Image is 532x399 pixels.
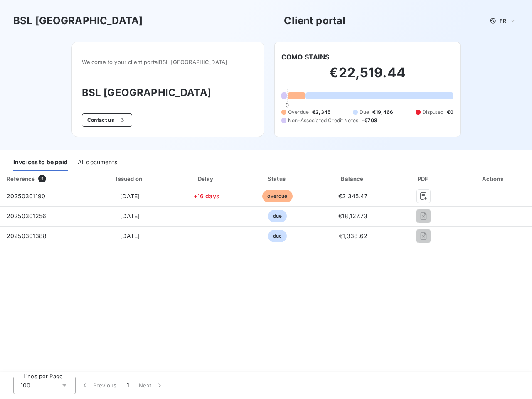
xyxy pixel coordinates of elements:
span: +16 days [194,192,219,199]
span: 0 [286,102,289,108]
span: FR [500,17,506,24]
div: Actions [456,175,530,183]
span: Overdue [288,108,309,116]
span: due [268,230,287,242]
h3: BSL [GEOGRAPHIC_DATA] [82,85,254,100]
span: 20250301388 [7,232,47,239]
span: Welcome to your client portal BSL [GEOGRAPHIC_DATA] [82,59,254,65]
span: Disputed [422,108,443,116]
div: All documents [78,154,117,171]
h3: BSL [GEOGRAPHIC_DATA] [13,13,143,28]
span: overdue [262,190,292,202]
span: 20250301256 [7,212,47,219]
span: [DATE] [120,192,140,199]
h2: €22,519.44 [281,64,453,89]
div: Reference [7,175,35,182]
div: PDF [394,175,453,183]
button: Previous [76,377,122,394]
span: €2,345.47 [338,192,367,199]
span: 100 [20,381,30,389]
span: €2,345 [312,108,330,116]
h3: Client portal [284,13,345,28]
span: Non-Associated Credit Notes [288,117,358,124]
span: 1 [127,381,129,389]
span: due [268,210,287,222]
span: 20250301190 [7,192,46,199]
div: Balance [315,175,391,183]
span: -€708 [362,117,377,124]
div: Delay [173,175,239,183]
span: €19,466 [372,108,393,116]
button: Next [134,377,169,394]
button: Contact us [82,113,132,127]
button: 1 [122,377,134,394]
span: Due [360,108,369,116]
span: [DATE] [120,212,140,219]
div: Status [243,175,312,183]
span: €18,127.73 [338,212,368,219]
div: Issued on [90,175,170,183]
span: 3 [38,175,46,182]
span: €1,338.62 [339,232,367,239]
div: Invoices to be paid [13,154,68,171]
h6: COMO STAINS [281,52,330,62]
span: €0 [447,108,453,116]
span: [DATE] [120,232,140,239]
